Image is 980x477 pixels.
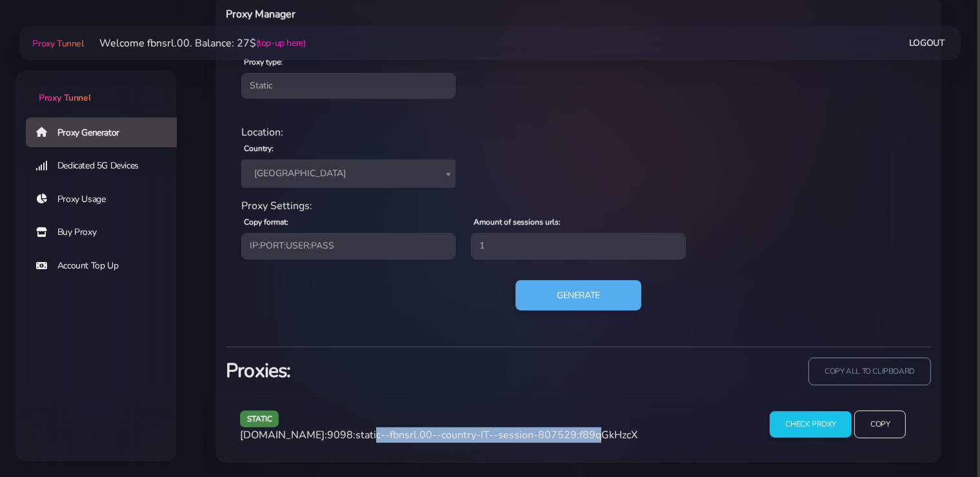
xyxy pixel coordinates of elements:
[26,117,187,147] a: Proxy Generator
[234,198,923,214] div: Proxy Settings:
[909,31,945,55] a: Logout
[15,70,177,105] a: Proxy Tunnel
[244,56,283,68] label: Proxy type:
[39,92,90,104] span: Proxy Tunnel
[249,165,448,183] span: Italy
[515,280,641,311] button: Generate
[241,159,455,188] span: Italy
[770,411,852,438] input: Check Proxy
[26,251,187,281] a: Account Top Up
[240,411,279,427] span: static
[84,36,306,51] li: Welcome fbnsrl.00. Balance: 27$
[240,428,637,442] span: [DOMAIN_NAME]:9098:static--fbnsrl.00--country-IT--session-807529:f89qGkHzcX
[256,36,306,50] a: (top-up here)
[226,358,571,384] h3: Proxies:
[26,218,187,247] a: Buy Proxy
[244,143,274,154] label: Country:
[226,6,631,23] h6: Proxy Manager
[30,33,83,54] a: Proxy Tunnel
[474,216,561,228] label: Amount of sessions urls:
[234,125,923,140] div: Location:
[26,151,187,181] a: Dedicated 5G Devices
[244,216,288,228] label: Copy format:
[808,358,931,385] input: copy all to clipboard
[26,185,187,214] a: Proxy Usage
[854,411,906,438] input: Copy
[917,414,964,461] iframe: Webchat Widget
[32,37,83,50] span: Proxy Tunnel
